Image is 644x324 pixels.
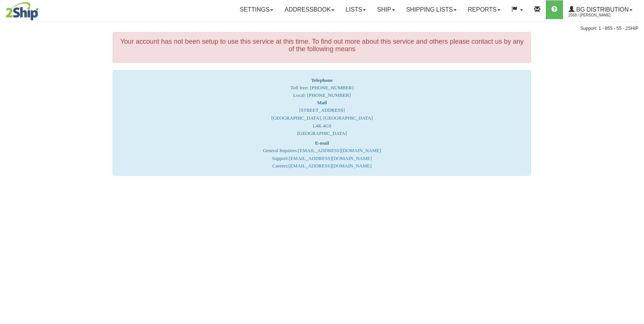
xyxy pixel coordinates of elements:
a: BG Distribution 2569 / [PERSON_NAME] [563,0,638,19]
a: [EMAIL_ADDRESS][DOMAIN_NAME] [289,155,372,161]
span: BG Distribution [575,6,629,13]
a: Reports [462,0,506,19]
iframe: chat widget [627,124,643,200]
img: logo2569.jpg [6,2,38,21]
a: Shipping lists [401,0,462,19]
font: [STREET_ADDRESS] [GEOGRAPHIC_DATA], [GEOGRAPHIC_DATA] L4K 4G9 [GEOGRAPHIC_DATA] [271,100,373,136]
a: Settings [234,0,279,19]
strong: E-mail [315,140,329,146]
a: [EMAIL_ADDRESS][DOMAIN_NAME] [298,148,381,153]
span: Toll free: [PHONE_NUMBER] Local: [PHONE_NUMBER] [290,77,354,98]
a: [EMAIL_ADDRESS][DOMAIN_NAME] [289,163,371,169]
a: Addressbook [279,0,340,19]
strong: Mail [317,100,327,105]
a: Lists [340,0,371,19]
span: 2569 / [PERSON_NAME] [569,12,625,19]
a: Ship [371,0,400,19]
strong: Telephone [311,77,333,83]
h4: Your account has not been setup to use this service at this time. To find out more about this ser... [119,38,525,53]
font: General Inquiries: Support: Careers: [263,140,381,169]
div: Support: 1 - 855 - 55 - 2SHIP [6,25,638,32]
